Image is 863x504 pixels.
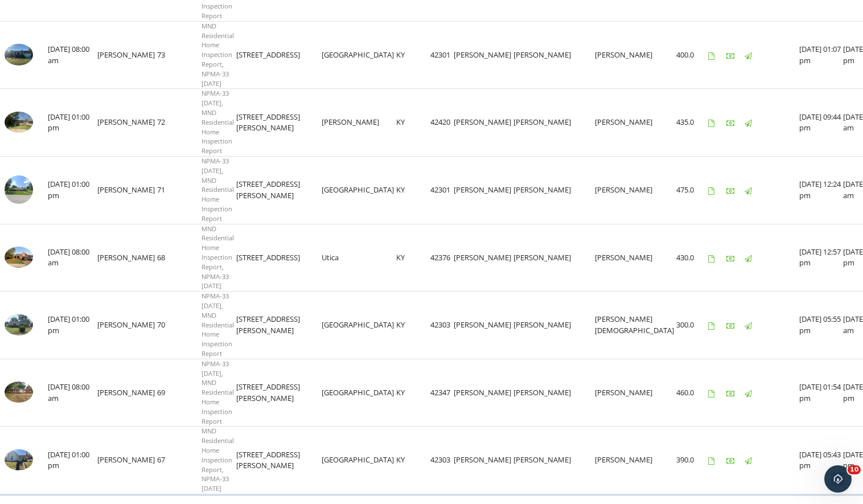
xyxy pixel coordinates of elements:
td: [PERSON_NAME] [454,157,513,224]
td: [PERSON_NAME] [595,224,676,292]
td: [DATE] 01:00 pm [48,292,97,359]
td: 42420 [430,89,454,157]
td: 435.0 [676,89,708,157]
td: [PERSON_NAME][DEMOGRAPHIC_DATA] [595,292,676,359]
td: [DATE] 08:00 am [48,359,97,427]
td: [DATE] 01:00 pm [48,89,97,157]
td: [DATE] 01:07 pm [799,21,843,89]
span: MND Residential Home Inspection Report, NPMA-33 [DATE] [202,427,234,493]
td: [PERSON_NAME] [322,89,396,157]
td: [DATE] 01:54 pm [799,359,843,427]
td: [PERSON_NAME] [513,427,595,494]
td: [PERSON_NAME] [454,224,513,292]
td: [DATE] 08:00 am [48,224,97,292]
td: [GEOGRAPHIC_DATA] [322,21,396,89]
img: 9421947%2Fcover_photos%2FlE387y1wJ0PZTWWB4enW%2Fsmall.jpg [5,112,33,133]
td: 400.0 [676,21,708,89]
td: [DATE] 09:44 pm [799,89,843,157]
img: streetview [5,175,33,204]
td: 71 [157,157,202,224]
td: [PERSON_NAME] [97,359,157,427]
td: [PERSON_NAME] [595,427,676,494]
td: KY [396,292,430,359]
td: [PERSON_NAME] [595,89,676,157]
td: [PERSON_NAME] [513,21,595,89]
td: [STREET_ADDRESS][PERSON_NAME] [236,359,322,427]
span: NPMA-33 [DATE], MND Residential Home Inspection Report [202,89,234,155]
td: [STREET_ADDRESS] [236,21,322,89]
td: [PERSON_NAME] [513,224,595,292]
td: [GEOGRAPHIC_DATA] [322,157,396,224]
span: MND Residential Home Inspection Report, NPMA-33 [DATE] [202,22,234,88]
td: 70 [157,292,202,359]
td: KY [396,427,430,494]
td: [PERSON_NAME] [97,224,157,292]
td: KY [396,21,430,89]
td: [DATE] 08:00 am [48,21,97,89]
td: [PERSON_NAME] [454,89,513,157]
td: [STREET_ADDRESS][PERSON_NAME] [236,292,322,359]
td: [PERSON_NAME] [454,21,513,89]
td: [PERSON_NAME] [513,292,595,359]
span: MND Residential Home Inspection Report, NPMA-33 [DATE] [202,224,234,290]
td: 67 [157,427,202,494]
td: [DATE] 01:00 pm [48,157,97,224]
td: [PERSON_NAME] [595,157,676,224]
td: 68 [157,224,202,292]
iframe: Intercom live chat [824,465,852,493]
td: [PERSON_NAME] [513,157,595,224]
td: [STREET_ADDRESS][PERSON_NAME] [236,157,322,224]
td: [DATE] 05:55 pm [799,292,843,359]
span: NPMA-33 [DATE], MND Residential Home Inspection Report [202,157,234,223]
td: [PERSON_NAME] [97,292,157,359]
td: 42376 [430,224,454,292]
span: NPMA-33 [DATE], MND Residential Home Inspection Report [202,292,234,358]
td: [GEOGRAPHIC_DATA] [322,292,396,359]
td: 390.0 [676,427,708,494]
td: [PERSON_NAME] [97,89,157,157]
td: [PERSON_NAME] [513,359,595,427]
td: [DATE] 05:43 pm [799,427,843,494]
img: 9392750%2Fcover_photos%2Fzm7ShjvtAcR4jz7E5reQ%2Fsmall.jpg [5,449,33,470]
span: NPMA-33 [DATE], MND Residential Home Inspection Report [202,359,234,425]
img: 9402955%2Fcover_photos%2F815tmYGl5efCE5fRAAbd%2Fsmall.jpg [5,247,33,268]
td: 460.0 [676,359,708,427]
td: [PERSON_NAME] [513,89,595,157]
td: KY [396,224,430,292]
td: [PERSON_NAME] [97,157,157,224]
td: [DATE] 01:00 pm [48,427,97,494]
td: 69 [157,359,202,427]
td: 42303 [430,427,454,494]
img: 9403673%2Fcover_photos%2FQF8Zpnq9FKgHiFlgjvJF%2Fsmall.jpg [5,382,33,403]
td: [PERSON_NAME] [454,292,513,359]
td: 42347 [430,359,454,427]
td: 42303 [430,292,454,359]
td: 475.0 [676,157,708,224]
td: [PERSON_NAME] [595,21,676,89]
td: [PERSON_NAME] [454,359,513,427]
td: [STREET_ADDRESS] [236,224,322,292]
img: 9455189%2Fcover_photos%2Fu9I0t65z2vtXN18LgZAq%2Fsmall.jpg [5,44,33,65]
td: 72 [157,89,202,157]
td: [PERSON_NAME] [454,427,513,494]
td: 42301 [430,21,454,89]
td: [PERSON_NAME] [97,427,157,494]
img: 9414104%2Fcover_photos%2FhRxUKS3r4mg16RJilcEe%2Fsmall.jpg [5,314,33,335]
td: [PERSON_NAME] [97,21,157,89]
td: KY [396,89,430,157]
td: Utica [322,224,396,292]
td: 42301 [430,157,454,224]
td: KY [396,157,430,224]
td: [GEOGRAPHIC_DATA] [322,427,396,494]
td: [PERSON_NAME] [595,359,676,427]
td: KY [396,359,430,427]
td: [STREET_ADDRESS][PERSON_NAME] [236,427,322,494]
td: [DATE] 12:24 pm [799,157,843,224]
span: 10 [848,465,861,474]
td: 300.0 [676,292,708,359]
td: [STREET_ADDRESS][PERSON_NAME] [236,89,322,157]
td: 73 [157,21,202,89]
td: [DATE] 12:57 pm [799,224,843,292]
td: [GEOGRAPHIC_DATA] [322,359,396,427]
td: 430.0 [676,224,708,292]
